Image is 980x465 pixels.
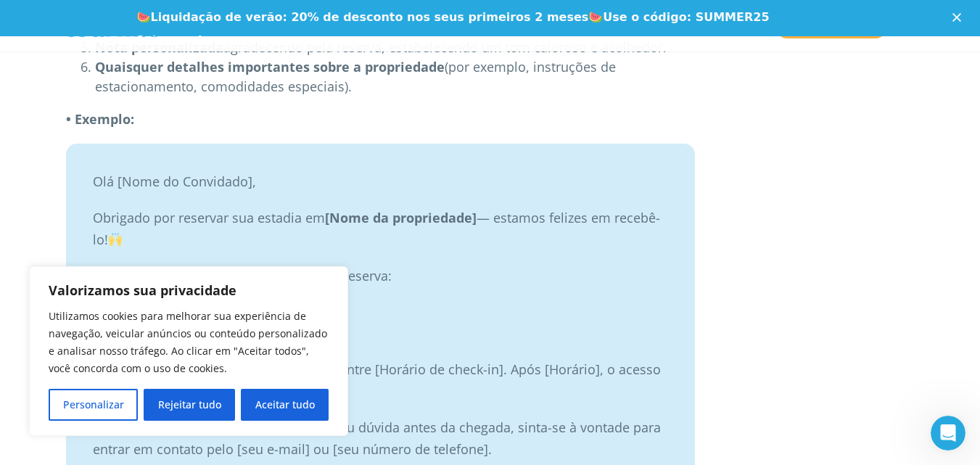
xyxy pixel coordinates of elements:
[136,33,210,49] a: Saber mais
[136,33,210,47] font: Saber mais
[49,281,236,299] font: Valorizamos sua privacidade
[93,209,325,226] font: Obrigado por reservar sua estadia em
[241,389,329,421] button: Aceitar tudo
[603,10,769,24] font: Use o código: SUMMER25
[158,398,221,411] font: Rejeitar tudo
[255,398,315,411] font: Aceitar tudo
[144,389,235,421] button: Rejeitar tudo
[95,58,445,75] font: Quaisquer detalhes importantes sobre a propriedade
[66,110,134,128] font: • Exemplo:
[952,13,967,22] div: Fechar
[136,10,151,24] font: 🍉
[151,10,589,24] font: Liquidação de verão: 20% de desconto nos seus primeiros 2 meses
[49,309,327,375] font: Utilizamos cookies para melhorar sua experiência de navegação, veicular anúncios ou conteúdo pers...
[325,209,477,226] font: [Nome da propriedade]
[93,361,661,400] font: Você pode chegar a qualquer momento entre [Horário de check-in]. Após [Horário], o acesso à propr...
[588,10,603,24] font: 🍉
[93,173,256,190] font: Olá [Nome do Convidado],
[931,416,965,450] iframe: Chat ao vivo do Intercom
[49,389,138,421] button: Personalizar
[93,419,661,458] font: Caso você tenha algum pedido especial ou dúvida antes da chegada, sinta-se à vontade para entrar ...
[63,398,124,411] font: Personalizar
[93,209,660,248] font: — estamos felizes em recebê-lo!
